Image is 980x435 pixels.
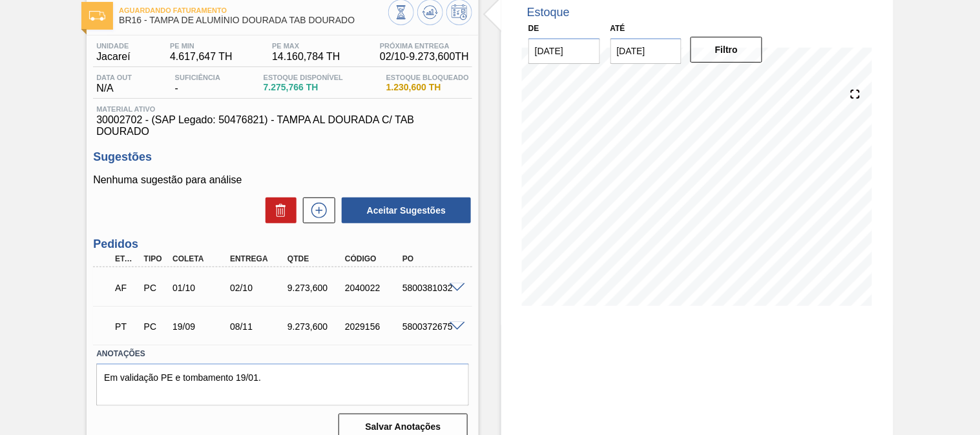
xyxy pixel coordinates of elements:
[399,283,463,293] div: 5800381032
[89,11,105,21] img: Ícone
[528,38,600,64] input: dd/mm/yyyy
[342,321,405,332] div: 2029156
[115,321,137,332] p: PT
[272,51,340,63] span: 14.160,784 TH
[399,254,463,263] div: PO
[386,83,469,92] span: 1.230,600 TH
[112,312,140,341] div: Pedido em Trânsito
[172,74,224,94] div: -
[96,345,469,363] label: Anotações
[284,254,348,263] div: Qtde
[227,254,290,263] div: Entrega
[115,283,137,293] p: AF
[141,254,169,263] div: Tipo
[335,196,472,225] div: Aceitar Sugestões
[96,51,130,63] span: Jacareí
[169,254,233,263] div: Coleta
[227,321,290,332] div: 08/11/2025
[169,283,233,293] div: 01/10/2025
[93,174,472,186] p: Nenhuma sugestão para análise
[119,15,388,25] span: BR16 - TAMPA DE ALUMÍNIO DOURADA TAB DOURADO
[386,74,469,81] span: Estoque Bloqueado
[380,42,469,50] span: Próxima Entrega
[93,238,472,251] h3: Pedidos
[342,254,405,263] div: Código
[610,38,682,64] input: dd/mm/yyyy
[96,42,130,50] span: Unidade
[264,74,343,81] span: Estoque Disponível
[170,51,233,63] span: 4.617,647 TH
[691,37,762,63] button: Filtro
[93,150,472,164] h3: Sugestões
[169,321,233,332] div: 19/09/2025
[93,74,135,94] div: N/A
[342,283,405,293] div: 2040022
[119,6,388,14] span: Aguardando Faturamento
[342,197,471,223] button: Aceitar Sugestões
[284,283,348,293] div: 9.273,600
[272,42,340,50] span: PE MAX
[141,321,169,332] div: Pedido de Compra
[96,363,469,406] textarea: Em validação PE e tombamento 19/01.
[141,283,169,293] div: Pedido de Compra
[96,105,469,113] span: Material ativo
[96,74,132,81] span: Data out
[380,51,469,63] span: 02/10 - 9.273,600 TH
[112,254,140,263] div: Etapa
[527,6,570,19] div: Estoque
[170,42,233,50] span: PE MIN
[112,274,140,302] div: Aguardando Faturamento
[96,114,469,137] span: 30002702 - (SAP Legado: 50476821) - TAMPA AL DOURADA C/ TAB DOURADO
[284,321,348,332] div: 9.273,600
[610,24,625,33] label: Até
[259,197,297,223] div: Excluir Sugestões
[175,74,220,81] span: Suficiência
[297,197,335,223] div: Nova sugestão
[399,321,463,332] div: 5800372675
[528,24,539,33] label: De
[264,83,343,92] span: 7.275,766 TH
[227,283,290,293] div: 02/10/2025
